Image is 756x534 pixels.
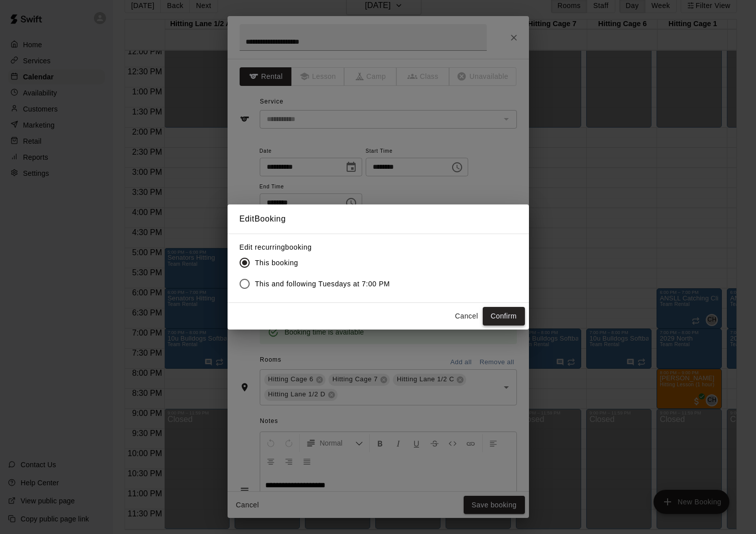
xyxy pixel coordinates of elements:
button: Confirm [483,307,525,326]
h2: Edit Booking [228,204,529,234]
span: This and following Tuesdays at 7:00 PM [255,279,390,289]
label: Edit recurring booking [240,242,398,252]
span: This booking [255,258,298,268]
button: Cancel [451,307,483,326]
